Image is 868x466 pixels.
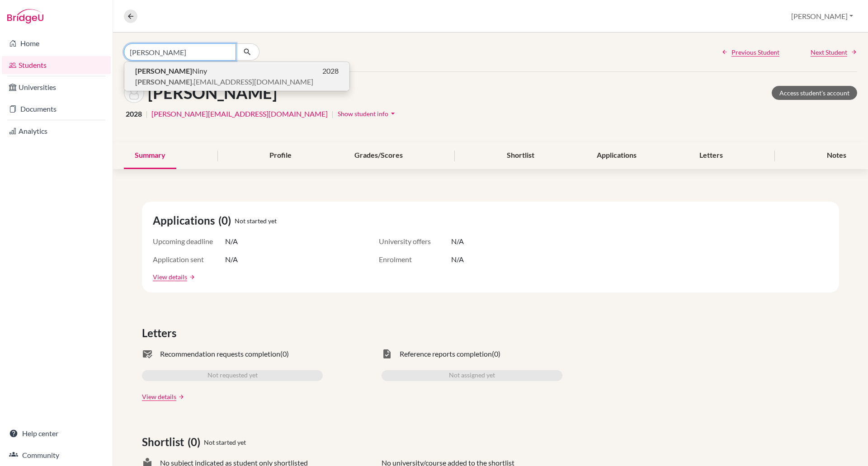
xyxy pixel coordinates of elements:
span: N/A [225,236,238,247]
span: Not started yet [235,216,277,226]
span: Enrolment [379,254,451,265]
span: N/A [451,236,464,247]
span: N/A [225,254,238,265]
span: Not requested yet [208,370,258,381]
span: 2028 [322,66,339,76]
span: Upcoming deadline [153,236,225,247]
span: Not assigned yet [449,370,495,381]
span: Next Student [811,47,847,57]
span: Reference reports completion [400,348,492,359]
b: [PERSON_NAME] [135,66,192,75]
img: Bridge-U [7,9,43,24]
button: [PERSON_NAME]Niny2028[PERSON_NAME].[EMAIL_ADDRESS][DOMAIN_NAME] [124,62,349,91]
a: Access student's account [772,86,857,100]
a: Universities [2,78,111,96]
span: Niny [135,66,207,76]
div: Applications [586,142,647,169]
span: (0) [188,434,204,450]
div: Grades/Scores [344,142,414,169]
span: Show student info [338,110,388,118]
a: Home [2,34,111,52]
span: task [382,348,392,359]
h1: [PERSON_NAME] [148,83,277,103]
a: Documents [2,100,111,118]
span: | [331,108,334,119]
span: Application sent [153,254,225,265]
i: arrow_drop_down [388,109,397,118]
span: 2028 [126,108,142,119]
a: Previous Student [722,47,779,57]
div: Notes [816,142,857,169]
a: Community [2,446,111,464]
div: Summary [124,142,176,169]
a: Analytics [2,122,111,140]
span: .[EMAIL_ADDRESS][DOMAIN_NAME] [135,76,313,87]
img: Sebastian Dahl's avatar [124,83,144,103]
a: Help center [2,424,111,442]
b: [PERSON_NAME] [135,77,192,86]
a: arrow_forward [176,394,184,400]
span: University offers [379,236,451,247]
div: Letters [689,142,734,169]
button: [PERSON_NAME] [787,8,857,25]
span: mark_email_read [142,348,153,359]
a: [PERSON_NAME][EMAIL_ADDRESS][DOMAIN_NAME] [151,108,328,119]
a: Students [2,56,111,74]
span: Applications [153,212,218,229]
a: View details [142,392,176,401]
a: View details [153,272,187,282]
div: Profile [259,142,302,169]
span: Letters [142,325,180,341]
input: Find student by name... [124,43,236,61]
span: Previous Student [731,47,779,57]
span: (0) [280,348,289,359]
button: Show student infoarrow_drop_down [337,107,398,121]
span: Shortlist [142,434,188,450]
span: N/A [451,254,464,265]
span: | [146,108,148,119]
a: arrow_forward [187,274,195,280]
span: (0) [218,212,235,229]
div: Shortlist [496,142,545,169]
span: (0) [492,348,500,359]
a: Next Student [811,47,857,57]
span: Recommendation requests completion [160,348,280,359]
span: Not started yet [204,438,246,447]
